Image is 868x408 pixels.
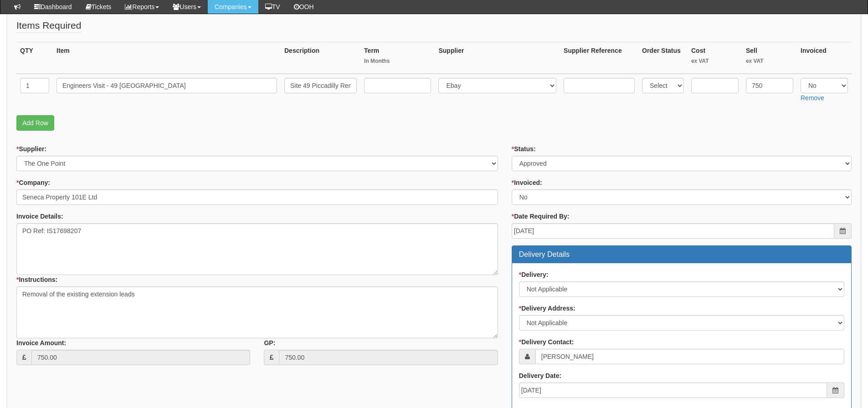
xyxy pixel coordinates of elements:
small: ex VAT [691,57,739,65]
label: GP: [264,338,275,347]
label: Supplier: [16,144,46,153]
th: Term [360,42,435,74]
th: Item [53,42,281,74]
a: Add Row [16,115,54,131]
a: Remove [801,94,824,102]
th: Supplier Reference [560,42,638,74]
label: Delivery: [519,270,549,279]
th: Description [281,42,360,74]
th: QTY [16,42,53,74]
th: Sell [742,42,797,74]
small: In Months [364,57,431,65]
label: Instructions: [16,275,57,284]
legend: Items Required [16,19,81,33]
th: Invoiced [797,42,852,74]
label: Company: [16,178,50,187]
label: Delivery Date: [519,371,561,380]
textarea: Removal of the existing extension leads [16,286,498,338]
th: Order Status [638,42,688,74]
label: Invoice Details: [16,212,63,221]
label: Delivery Address: [519,304,575,313]
th: Cost [688,42,742,74]
label: Delivery Contact: [519,337,574,347]
small: ex VAT [746,57,793,65]
textarea: PO Ref: IS17698207 [16,223,498,275]
label: Invoice Amount: [16,338,66,347]
th: Supplier [435,42,560,74]
label: Date Required By: [512,212,570,221]
label: Invoiced: [512,178,542,187]
h3: Delivery Details [519,250,844,259]
label: Status: [512,144,536,153]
